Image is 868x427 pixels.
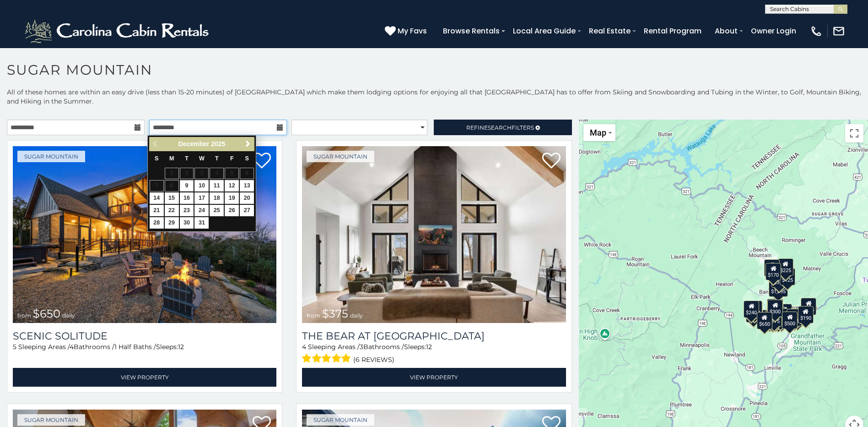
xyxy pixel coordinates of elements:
div: $125 [780,268,795,285]
img: phone-regular-white.png [810,25,823,38]
a: 18 [210,192,224,204]
a: Browse Rentals [438,23,504,39]
span: (6 reviews) [353,354,394,366]
span: 5 [13,343,16,351]
div: $190 [798,306,814,323]
button: Toggle fullscreen view [845,124,863,142]
span: Refine Filters [466,124,534,131]
a: View Property [302,368,566,387]
a: The Bear At [GEOGRAPHIC_DATA] [302,330,566,342]
a: Rental Program [639,23,706,39]
a: 10 [194,180,209,192]
span: Wednesday [199,155,205,162]
a: 14 [150,192,164,204]
a: Real Estate [584,23,635,39]
a: Scenic Solitude from $650 daily [13,146,276,323]
span: 2025 [211,140,225,148]
a: 28 [150,217,164,229]
div: $200 [776,304,792,321]
a: Scenic Solitude [13,330,276,342]
span: Tuesday [185,155,189,162]
img: mail-regular-white.png [832,25,845,38]
a: 29 [165,217,179,229]
span: Next [244,140,252,148]
a: 22 [165,205,179,216]
a: 26 [225,205,239,216]
a: Sugar Mountain [307,414,374,426]
h3: The Bear At Sugar Mountain [302,330,566,342]
a: 25 [210,205,224,216]
span: Monday [169,155,174,162]
div: $170 [766,263,781,280]
img: Scenic Solitude [13,146,276,323]
a: Owner Login [746,23,801,39]
span: 12 [426,343,432,351]
div: $650 [756,312,772,329]
span: 1 Half Baths / [114,343,156,351]
a: Sugar Mountain [17,151,85,162]
div: Sleeping Areas / Bathrooms / Sleeps: [13,342,276,366]
span: daily [62,312,75,319]
a: Add to favorites [542,152,561,171]
div: $300 [767,300,783,317]
a: RefineSearchFilters [434,120,571,135]
div: $265 [768,299,783,316]
a: Next [242,138,253,150]
span: December [178,140,210,148]
div: $1,095 [769,279,788,297]
a: Sugar Mountain [17,414,85,426]
a: The Bear At Sugar Mountain from $375 daily [302,146,566,323]
span: Sunday [155,155,158,162]
a: 21 [150,205,164,216]
div: $195 [787,309,802,326]
span: 4 [302,343,306,351]
span: Friday [230,155,234,162]
span: 12 [178,343,184,351]
a: 13 [240,180,254,192]
span: from [17,312,31,319]
a: Sugar Mountain [307,151,374,162]
div: Sleeping Areas / Bathrooms / Sleeps: [302,342,566,366]
span: Map [590,128,606,137]
a: Local Area Guide [508,23,580,39]
span: $650 [33,307,60,320]
a: 23 [180,205,194,216]
span: My Favs [398,25,427,37]
a: 16 [180,192,194,204]
span: Thursday [215,155,219,162]
div: $500 [782,312,798,329]
a: 17 [194,192,209,204]
span: Search [488,124,512,131]
a: Add to favorites [253,152,271,171]
div: $225 [778,258,793,276]
span: 3 [360,343,363,351]
div: $175 [766,309,782,327]
div: $240 [744,301,759,318]
span: daily [350,312,363,319]
div: $240 [764,259,780,277]
div: $190 [767,299,782,316]
a: 15 [165,192,179,204]
a: 30 [180,217,194,229]
a: 19 [225,192,239,204]
a: 9 [180,180,194,192]
a: My Favs [385,25,429,37]
a: 12 [225,180,239,192]
span: Saturday [245,155,248,162]
div: $155 [801,298,816,315]
img: The Bear At Sugar Mountain [302,146,566,323]
span: $375 [322,307,348,320]
a: 11 [210,180,224,192]
span: 4 [70,343,74,351]
span: from [307,312,320,319]
a: 31 [194,217,209,229]
button: Change map style [583,124,615,141]
a: 20 [240,192,254,204]
a: 27 [240,205,254,216]
a: View Property [13,368,276,387]
a: 24 [194,205,209,216]
img: White-1-2.png [23,17,213,45]
a: About [710,23,742,39]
